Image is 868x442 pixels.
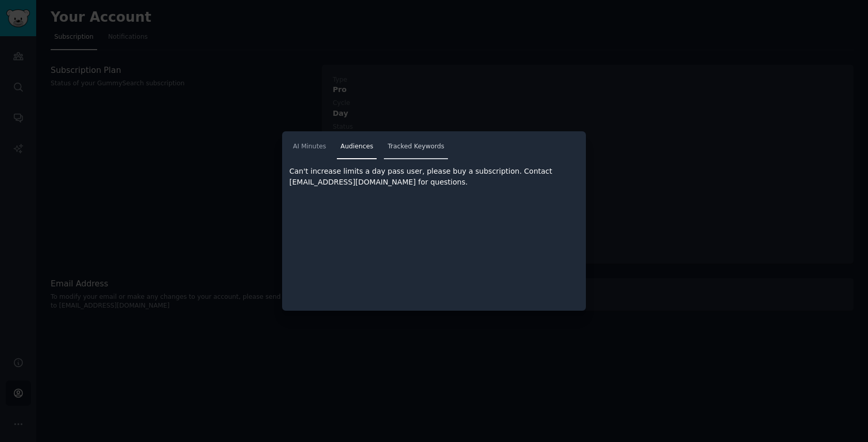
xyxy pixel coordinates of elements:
span: Tracked Keywords [388,142,444,151]
a: Audiences [337,139,377,160]
span: Audiences [340,142,373,151]
span: AI Minutes [293,142,326,151]
a: Tracked Keywords [384,139,448,160]
a: AI Minutes [289,139,330,160]
div: Can't increase limits a day pass user, please buy a subscription. Contact [EMAIL_ADDRESS][DOMAIN_... [289,159,579,303]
